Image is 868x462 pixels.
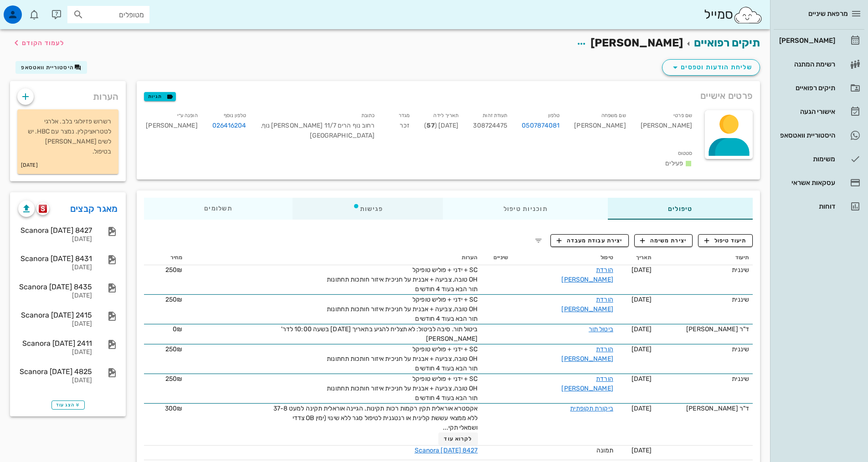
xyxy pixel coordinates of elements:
[704,5,763,25] div: סמייל
[777,132,835,139] div: היסטוריית וואטסאפ
[522,121,560,131] a: 0507874081
[165,375,182,383] span: 250₪
[632,345,652,353] span: [DATE]
[18,226,92,235] div: Scanora [DATE] 8427
[561,266,613,283] a: הורדת [PERSON_NAME]
[774,77,864,99] a: תיקים רפואיים
[18,264,92,272] div: [DATE]
[591,36,683,49] span: [PERSON_NAME]
[632,296,652,303] span: [DATE]
[10,81,126,108] div: הערות
[144,92,176,101] button: תגיות
[659,324,749,334] div: ד"ר [PERSON_NAME]
[700,88,753,103] span: פרטים אישיים
[512,251,617,265] th: טיפול
[673,113,692,118] small: שם פרטי
[399,113,410,118] small: מגדר
[670,62,752,73] span: שליחת הודעות וטפסים
[659,404,749,413] div: ד"ר [PERSON_NAME]
[426,122,434,129] strong: 57
[557,236,622,245] span: יצירת עבודת מעבדה
[632,447,652,454] span: [DATE]
[774,30,864,51] a: [PERSON_NAME]
[665,159,683,167] span: פעילים
[774,172,864,194] a: עסקאות אשראי
[733,6,763,24] img: SmileCloud logo
[148,92,172,101] span: תגיות
[774,101,864,123] a: אישורי הגעה
[139,108,205,146] div: [PERSON_NAME]
[632,375,652,383] span: [DATE]
[570,405,613,412] a: ביקורת תקופתית
[21,160,38,170] small: [DATE]
[632,405,652,412] span: [DATE]
[774,148,864,170] a: משימות
[327,296,478,323] span: SC + ידני + פוליש טופיקל OH טובה, צביעה + אבנית על חניכית איזור חותכות תחתונות תור הבא בעוד 4 חודשים
[18,236,92,243] div: [DATE]
[327,375,478,402] span: SC + ידני + פוליש טופיקל OH טובה, צביעה + אבנית על חניכית איזור חותכות תחתונות תור הבא בעוד 4 חודשים
[415,447,478,454] a: Scanora [DATE] 8427
[567,108,633,146] div: [PERSON_NAME]
[212,121,247,131] a: 026416204
[327,266,478,293] span: SC + ידני + פוליש טופיקל OH טובה, צביעה + אבנית על חניכית איזור חותכות תחתונות תור הבא בעוד 4 חודשים
[548,113,560,118] small: טלפון
[293,198,443,220] div: פגישות
[634,234,693,247] button: יצירת משימה
[18,254,92,263] div: Scanora [DATE] 8431
[21,64,74,71] span: היסטוריית וואטסאפ
[589,325,613,333] a: ביטול תור
[224,113,247,118] small: טלפון נוסף
[659,295,749,304] div: שיננית
[473,122,507,129] span: 308724475
[56,402,80,408] span: הצג עוד
[18,292,92,300] div: [DATE]
[18,367,92,376] div: Scanora [DATE] 4825
[18,339,92,348] div: Scanora [DATE] 2411
[51,400,85,410] button: הצג עוד
[698,234,753,247] button: תיעוד טיפול
[633,108,699,146] div: [PERSON_NAME]
[204,205,232,212] span: תשלומים
[186,251,481,265] th: הערות
[655,251,753,265] th: תיעוד
[659,265,749,275] div: שיננית
[561,345,613,363] a: הורדת [PERSON_NAME]
[443,198,608,220] div: תוכניות טיפול
[608,198,753,220] div: טיפולים
[25,117,111,157] p: רשרוש פזיולוגי בלב. אלרגי לטטראציקלין. נמצר עם HBC. יש לשים [PERSON_NAME] בטיפול.
[774,53,864,75] a: רשימת המתנה
[177,113,198,118] small: הופנה ע״י
[424,122,458,129] span: [DATE] ( )
[261,122,262,129] span: ,
[659,344,749,354] div: שיננית
[18,282,92,291] div: Scanora [DATE] 8435
[632,325,652,333] span: [DATE]
[483,113,507,118] small: תעודת זהות
[281,325,478,343] span: ביטול תור. סיבה לביטול: לא תצליח להגיע בתאריך [DATE] בשעה 10:00 לדר' [PERSON_NAME]
[173,325,182,333] span: 0₪
[39,205,47,213] img: scanora logo
[310,132,375,139] span: [GEOGRAPHIC_DATA]
[632,266,652,274] span: [DATE]
[694,36,760,49] a: תיקים רפואיים
[165,266,182,274] span: 250₪
[144,251,186,265] th: מחיר
[640,236,687,245] span: יצירת משימה
[774,195,864,217] a: דוחות
[382,108,417,146] div: זכר
[11,35,64,51] button: לעמוד הקודם
[70,201,118,216] a: מאגר קבצים
[27,7,32,13] span: תג
[561,375,613,392] a: הורדת [PERSON_NAME]
[444,436,472,442] span: לקרוא עוד
[777,84,835,92] div: תיקים רפואיים
[165,345,182,353] span: 250₪
[550,234,628,247] button: יצירת עבודת מעבדה
[361,113,375,118] small: כתובת
[659,374,749,384] div: שיננית
[704,236,747,245] span: תיעוד טיפול
[617,251,655,265] th: תאריך
[777,61,835,68] div: רשימת המתנה
[261,122,375,129] span: רחוב נוף הרים 11/7 [PERSON_NAME] נוף
[438,432,478,445] button: לקרוא עוד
